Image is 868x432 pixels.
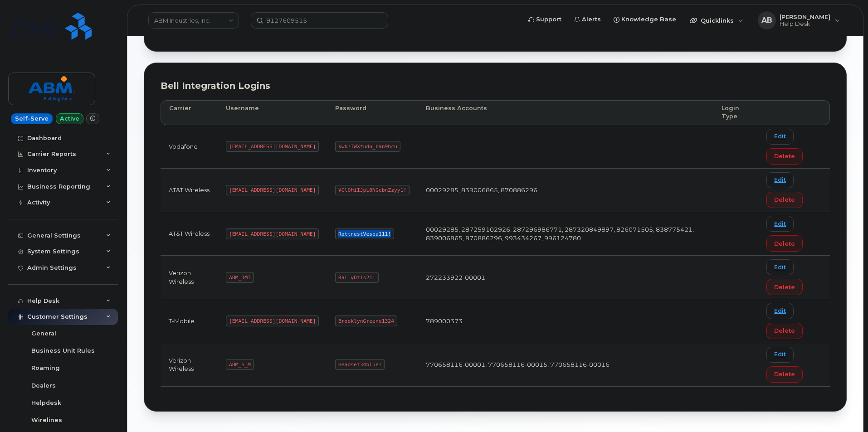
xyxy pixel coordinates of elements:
a: Edit [766,216,794,232]
button: Delete [766,279,803,295]
span: Delete [774,370,795,379]
a: Knowledge Base [607,10,683,29]
code: VClOHiIJpL0NGcbnZzyy1! [335,185,410,196]
button: Delete [766,235,803,252]
code: ABM_DMI [226,272,254,283]
button: Delete [766,366,803,383]
th: Username [218,100,327,125]
th: Password [327,100,418,125]
button: Delete [766,323,803,339]
td: AT&T Wireless [161,169,218,212]
a: Edit [766,129,794,145]
th: Login Type [713,100,758,125]
code: Headset34blue! [335,359,385,370]
span: Delete [774,239,795,248]
span: Delete [774,326,795,335]
td: 770658116-00001, 770658116-00015, 770658116-00016 [418,343,713,387]
span: Delete [774,283,795,291]
td: Verizon Wireless [161,256,218,299]
a: ABM Industries, Inc. [148,12,239,29]
code: [EMAIL_ADDRESS][DOMAIN_NAME] [226,141,319,152]
td: 272233922-00001 [418,256,713,299]
td: 00029285, 839006865, 870886296 [418,169,713,212]
th: Business Accounts [418,100,713,125]
span: Delete [774,152,795,160]
code: [EMAIL_ADDRESS][DOMAIN_NAME] [226,185,319,196]
code: RallyOtis21! [335,272,378,283]
code: [EMAIL_ADDRESS][DOMAIN_NAME] [226,316,319,326]
span: Support [536,15,561,24]
td: AT&T Wireless [161,212,218,256]
code: kwb!TWX*udn_ban9hcu [335,141,400,152]
span: Knowledge Base [621,15,676,24]
span: [PERSON_NAME] [780,13,830,20]
td: T-Mobile [161,299,218,343]
td: 789000373 [418,299,713,343]
a: Support [522,10,568,29]
td: Verizon Wireless [161,343,218,387]
code: [EMAIL_ADDRESS][DOMAIN_NAME] [226,228,319,239]
a: Edit [766,303,794,319]
div: Bell Integration Logins [161,79,830,92]
a: Edit [766,172,794,188]
button: Delete [766,148,803,165]
code: RottnestVespa111! [335,228,394,239]
div: Alex Bradshaw [751,11,846,29]
span: AB [761,15,772,26]
span: Help Desk [780,20,830,28]
td: Vodafone [161,125,218,169]
span: Quicklinks [701,17,734,24]
a: Edit [766,347,794,363]
a: Edit [766,259,794,275]
button: Delete [766,192,803,208]
a: Alerts [568,10,607,29]
th: Carrier [161,100,218,125]
div: Quicklinks [683,11,750,29]
input: Find something... [251,12,388,29]
td: 00029285, 287259102926, 287296986771, 287320849897, 826071505, 838775421, 839006865, 870886296, 9... [418,212,713,256]
span: Delete [774,195,795,204]
code: BrooklynGreene1324 [335,316,397,326]
code: ABM_S_M [226,359,254,370]
span: Alerts [582,15,601,24]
